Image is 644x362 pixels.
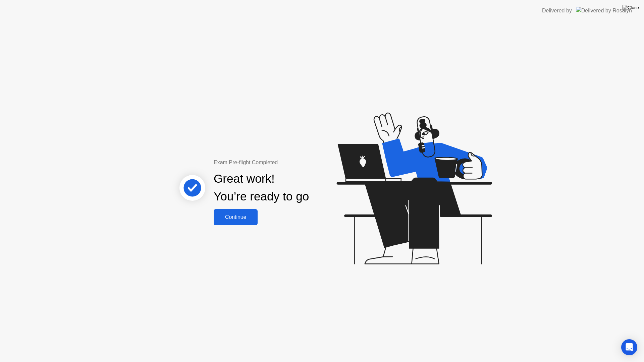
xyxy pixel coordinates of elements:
img: Delivered by Rosalyn [576,7,632,14]
div: Exam Pre-flight Completed [214,159,352,167]
div: Delivered by [542,7,572,15]
img: Close [622,5,639,10]
div: Continue [216,214,256,220]
div: Great work! You’re ready to go [214,170,309,205]
button: Continue [214,209,258,225]
div: Open Intercom Messenger [621,339,637,355]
